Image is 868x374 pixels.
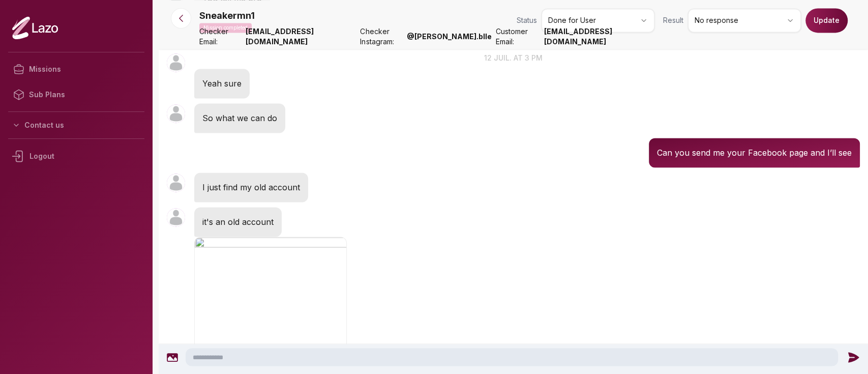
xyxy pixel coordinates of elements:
button: Contact us [8,116,144,134]
img: User avatar [167,174,185,192]
p: So what we can do [202,111,277,125]
p: I just find my old account [202,181,300,194]
strong: [EMAIL_ADDRESS][DOMAIN_NAME] [544,26,655,47]
img: User avatar [167,208,185,226]
p: Can you send me your Facebook page and I’ll see [657,146,852,159]
a: Missions [8,56,144,82]
p: it's an old account [202,215,274,228]
strong: @ [PERSON_NAME].blle [406,32,491,42]
p: Yeah sure [202,77,242,90]
p: Mission completed [199,23,252,33]
span: Customer Email: [495,26,540,47]
span: Result [663,15,683,25]
span: Checker Email: [199,26,242,47]
div: Logout [8,143,144,169]
span: Checker Instagram: [360,26,402,47]
p: Sneakermn1 [199,9,255,23]
img: User avatar [167,104,185,123]
p: 12 juil. at 3 pm [159,52,868,63]
a: Sub Plans [8,82,144,107]
strong: [EMAIL_ADDRESS][DOMAIN_NAME] [246,26,356,47]
button: Update [805,8,848,33]
span: Status [517,15,537,25]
